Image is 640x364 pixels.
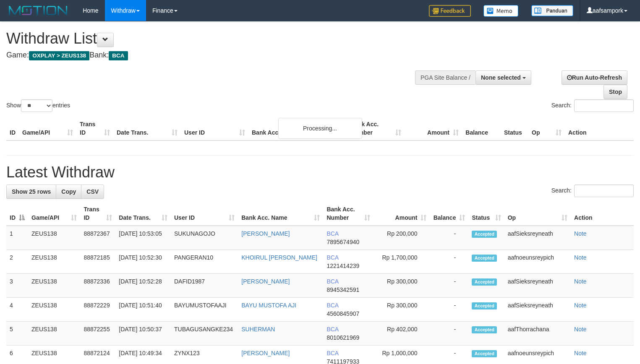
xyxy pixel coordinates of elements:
[115,250,171,274] td: [DATE] 10:52:30
[347,117,405,140] th: Bank Acc. Number
[483,5,519,17] img: Button%20Memo.svg
[528,117,565,140] th: Op
[472,350,497,357] span: Accepted
[429,5,471,17] img: Feedback.jpg
[472,231,497,238] span: Accepted
[28,274,80,298] td: ZEUS138
[28,298,80,322] td: ZEUS138
[501,117,528,140] th: Status
[462,117,501,140] th: Balance
[504,274,571,298] td: aafSieksreyneath
[171,250,238,274] td: PANGERAN10
[6,99,70,112] label: Show entries
[565,117,634,140] th: Action
[327,286,359,293] span: Copy 8945342591 to clipboard
[475,70,531,85] button: None selected
[80,274,115,298] td: 88872336
[115,298,171,322] td: [DATE] 10:51:40
[562,70,627,85] a: Run Auto-Refresh
[241,302,296,309] a: BAYU MUSTOFA AJI
[430,202,468,226] th: Balance: activate to sort column ascending
[241,350,290,356] a: [PERSON_NAME]
[327,278,338,285] span: BCA
[327,230,338,237] span: BCA
[115,322,171,346] td: [DATE] 10:50:37
[76,117,113,140] th: Trans ID
[6,226,28,250] td: 1
[574,302,587,309] a: Note
[171,274,238,298] td: DAFID1987
[28,202,80,226] th: Game/API: activate to sort column ascending
[574,326,587,333] a: Note
[248,117,347,140] th: Bank Acc. Name
[6,51,418,60] h4: Game: Bank:
[504,322,571,346] td: aafThorrachana
[278,118,362,139] div: Processing...
[6,30,418,47] h1: Withdraw List
[241,254,317,261] a: KHOIRUL [PERSON_NAME]
[551,99,634,112] label: Search:
[28,226,80,250] td: ZEUS138
[115,274,171,298] td: [DATE] 10:52:28
[327,254,338,261] span: BCA
[6,322,28,346] td: 5
[531,5,573,16] img: panduan.png
[551,185,634,197] label: Search:
[504,202,571,226] th: Op: activate to sort column ascending
[327,350,338,356] span: BCA
[6,4,70,17] img: MOTION_logo.png
[6,298,28,322] td: 4
[374,322,430,346] td: Rp 402,000
[171,226,238,250] td: SUKUNAGOJO
[109,51,128,60] span: BCA
[21,99,52,112] select: Showentries
[374,274,430,298] td: Rp 300,000
[19,117,76,140] th: Game/API
[472,255,497,262] span: Accepted
[6,274,28,298] td: 3
[181,117,248,140] th: User ID
[56,185,81,199] a: Copy
[241,230,290,237] a: [PERSON_NAME]
[327,310,359,317] span: Copy 4560845907 to clipboard
[29,51,89,60] span: OXPLAY > ZEUS138
[12,188,51,195] span: Show 25 rows
[574,185,634,197] input: Search:
[323,202,373,226] th: Bank Acc. Number: activate to sort column ascending
[241,326,275,333] a: SUHERMAN
[374,226,430,250] td: Rp 200,000
[238,202,323,226] th: Bank Acc. Name: activate to sort column ascending
[80,250,115,274] td: 88872185
[80,226,115,250] td: 88872367
[374,202,430,226] th: Amount: activate to sort column ascending
[113,117,181,140] th: Date Trans.
[115,226,171,250] td: [DATE] 10:53:05
[472,278,497,286] span: Accepted
[80,202,115,226] th: Trans ID: activate to sort column ascending
[28,322,80,346] td: ZEUS138
[327,263,359,269] span: Copy 1221414239 to clipboard
[171,202,238,226] th: User ID: activate to sort column ascending
[504,250,571,274] td: aafnoeunsreypich
[28,250,80,274] td: ZEUS138
[80,322,115,346] td: 88872255
[171,298,238,322] td: BAYUMUSTOFAAJI
[468,202,504,226] th: Status: activate to sort column ascending
[430,274,468,298] td: -
[327,302,338,309] span: BCA
[81,185,104,199] a: CSV
[430,298,468,322] td: -
[571,202,634,226] th: Action
[86,188,99,195] span: CSV
[472,302,497,309] span: Accepted
[415,70,475,85] div: PGA Site Balance /
[327,326,338,333] span: BCA
[430,250,468,274] td: -
[574,350,587,356] a: Note
[61,188,76,195] span: Copy
[405,117,462,140] th: Amount
[115,202,171,226] th: Date Trans.: activate to sort column ascending
[6,185,56,199] a: Show 25 rows
[504,226,571,250] td: aafSieksreyneath
[574,278,587,285] a: Note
